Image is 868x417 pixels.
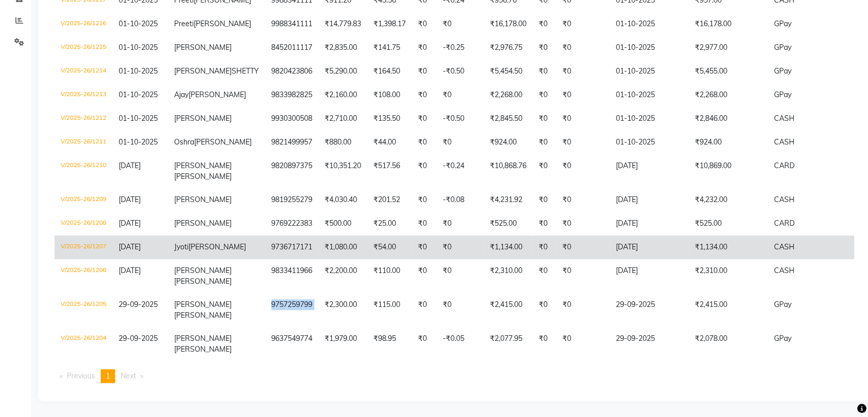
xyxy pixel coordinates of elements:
span: GPay [774,43,791,52]
td: -₹0.05 [437,327,484,361]
td: 9988341111 [265,12,318,36]
span: Ajay [174,90,188,99]
td: ₹1,398.17 [367,12,412,36]
td: ₹924.00 [689,131,768,154]
td: ₹0 [437,131,484,154]
td: ₹54.00 [367,235,412,259]
span: 01-10-2025 [119,43,158,52]
td: 9820423806 [265,60,318,83]
td: ₹0 [556,327,610,361]
td: ₹0 [533,259,556,293]
td: [DATE] [610,188,689,212]
td: [DATE] [610,235,689,259]
td: ₹0 [556,36,610,60]
td: V/2025-26/1212 [54,107,112,131]
span: 1 [106,371,110,380]
span: 01-10-2025 [119,90,158,99]
td: ₹0 [412,235,437,259]
span: Jyoti [174,242,188,251]
td: ₹2,415.00 [689,293,768,327]
span: [PERSON_NAME] [174,311,232,320]
td: ₹2,310.00 [689,259,768,293]
td: ₹2,268.00 [484,83,533,107]
td: ₹4,030.40 [318,188,367,212]
td: ₹1,080.00 [318,235,367,259]
td: ₹0 [556,12,610,36]
td: ₹0 [556,107,610,131]
td: ₹0 [556,188,610,212]
td: ₹0 [533,107,556,131]
td: 8452011117 [265,36,318,60]
span: 01-10-2025 [119,114,158,123]
td: ₹2,710.00 [318,107,367,131]
td: V/2025-26/1206 [54,259,112,293]
span: [PERSON_NAME] [174,66,232,76]
span: GPay [774,90,791,99]
td: V/2025-26/1214 [54,60,112,83]
span: [PERSON_NAME] [174,114,232,123]
span: CASH [774,114,795,123]
td: 01-10-2025 [610,83,689,107]
span: GPay [774,334,791,343]
td: ₹0 [437,235,484,259]
td: ₹0 [533,212,556,235]
td: ₹0 [556,293,610,327]
td: V/2025-26/1213 [54,83,112,107]
td: ₹2,200.00 [318,259,367,293]
td: ₹0 [412,154,437,188]
td: 9833411966 [265,259,318,293]
td: ₹2,845.50 [484,107,533,131]
td: ₹924.00 [484,131,533,154]
span: [PERSON_NAME] [174,43,232,52]
td: ₹0 [533,154,556,188]
td: ₹10,868.76 [484,154,533,188]
span: [PERSON_NAME] [194,137,252,147]
td: ₹0 [556,235,610,259]
td: 29-09-2025 [610,293,689,327]
td: ₹0 [437,212,484,235]
td: ₹2,415.00 [484,293,533,327]
td: ₹98.95 [367,327,412,361]
td: 29-09-2025 [610,327,689,361]
td: ₹2,835.00 [318,36,367,60]
td: ₹0 [533,12,556,36]
td: -₹0.24 [437,154,484,188]
td: -₹0.08 [437,188,484,212]
td: ₹2,310.00 [484,259,533,293]
span: [PERSON_NAME] [174,300,232,309]
td: ₹0 [412,60,437,83]
td: ₹525.00 [484,212,533,235]
span: 01-10-2025 [119,19,158,28]
td: 9736717171 [265,235,318,259]
td: -₹0.25 [437,36,484,60]
span: 29-09-2025 [119,334,158,343]
td: V/2025-26/1204 [54,327,112,361]
td: ₹0 [412,259,437,293]
td: ₹2,077.95 [484,327,533,361]
td: ₹0 [437,293,484,327]
span: [PERSON_NAME] [174,334,232,343]
td: ₹2,846.00 [689,107,768,131]
td: ₹0 [556,259,610,293]
td: ₹500.00 [318,212,367,235]
span: CARD [774,161,795,170]
span: GPay [774,19,791,28]
td: ₹0 [556,83,610,107]
td: ₹0 [533,36,556,60]
span: [DATE] [119,242,141,251]
td: ₹10,351.20 [318,154,367,188]
span: CASH [774,266,795,275]
td: ₹0 [412,36,437,60]
td: V/2025-26/1215 [54,36,112,60]
span: [PERSON_NAME] [188,90,246,99]
span: [PERSON_NAME] [188,242,246,251]
td: ₹2,300.00 [318,293,367,327]
span: [PERSON_NAME] [174,345,232,354]
td: ₹16,178.00 [484,12,533,36]
td: ₹0 [533,188,556,212]
td: [DATE] [610,259,689,293]
td: ₹0 [556,131,610,154]
td: ₹1,134.00 [484,235,533,259]
td: V/2025-26/1205 [54,293,112,327]
td: ₹0 [533,60,556,83]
